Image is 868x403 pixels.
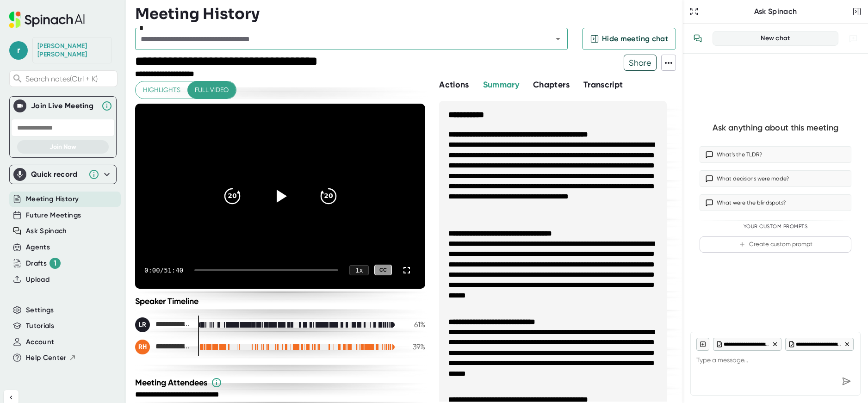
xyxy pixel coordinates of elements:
button: Tutorials [26,321,54,331]
button: Actions [439,79,469,91]
span: Full video [195,84,229,96]
button: Close conversation sidebar [850,5,863,18]
button: Transcript [583,79,623,91]
span: Transcript [583,80,623,90]
span: Highlights [143,84,180,96]
span: Share [624,55,656,71]
img: Join Live Meeting [15,101,25,111]
div: Join Live Meeting [31,101,97,111]
div: 1 [50,258,61,269]
div: New chat [719,34,832,43]
button: Future Meetings [26,210,81,221]
span: Search notes (Ctrl + K) [25,74,115,83]
button: Highlights [136,81,188,99]
span: Join Now [50,143,76,151]
button: Open [552,32,564,45]
div: 39 % [402,342,425,351]
span: Chapters [533,80,570,90]
button: What decisions were made? [700,170,851,187]
div: 1 x [349,265,369,275]
button: View conversation history [688,29,707,48]
span: Actions [439,80,469,90]
button: Drafts 1 [26,258,61,269]
div: RH [135,340,150,354]
div: Quick record [31,170,84,179]
div: Lisa Richardson [135,317,191,332]
button: Settings [26,305,54,316]
button: Hide meeting chat [582,28,676,50]
div: Your Custom Prompts [700,223,851,230]
div: 61 % [402,320,425,329]
div: Meeting Attendees [135,377,428,388]
button: Join Now [17,140,109,154]
button: What were the blindspots? [700,194,851,211]
div: Robert Helton [135,340,191,354]
button: Create custom prompt [700,236,851,253]
div: Ask Spinach [701,7,850,16]
button: Share [624,55,657,71]
button: Expand to Ask Spinach page [688,5,701,18]
button: Help Center [26,353,76,363]
div: Drafts [26,258,61,269]
span: Help Center [26,353,67,363]
button: Full video [187,81,236,99]
div: Ask anything about this meeting [713,123,838,133]
span: r [9,41,28,60]
button: Upload [26,274,50,285]
button: Ask Spinach [26,226,67,236]
div: Quick record [13,165,112,184]
div: Send message [838,373,855,390]
h3: Meeting History [135,5,260,23]
button: Meeting History [26,194,79,205]
button: Agents [26,242,50,253]
button: What’s the TLDR? [700,146,851,163]
div: 0:00 / 51:40 [144,267,183,274]
span: Summary [483,80,519,90]
div: Join Live MeetingJoin Live Meeting [13,97,112,115]
div: LR [135,317,150,332]
div: CC [374,265,392,275]
div: Speaker Timeline [135,296,425,306]
span: Hide meeting chat [602,33,668,44]
button: Summary [483,79,519,91]
button: Chapters [533,79,570,91]
div: Robert Helton [37,42,107,58]
button: Account [26,337,54,347]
